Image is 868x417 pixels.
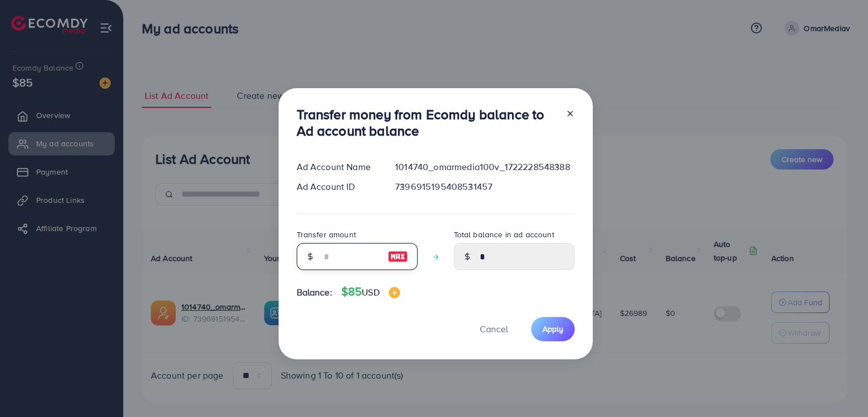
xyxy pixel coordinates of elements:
[362,286,379,298] span: USD
[388,250,408,263] img: image
[386,160,583,173] div: 1014740_omarmedia100v_1722228548388
[386,180,583,193] div: 7396915195408531457
[288,180,387,193] div: Ad Account ID
[466,317,522,341] button: Cancel
[341,285,400,299] h4: $85
[297,229,356,240] label: Transfer amount
[389,287,400,298] img: image
[297,106,557,139] h3: Transfer money from Ecomdy balance to Ad account balance
[480,323,508,335] span: Cancel
[531,317,575,341] button: Apply
[454,229,554,240] label: Total balance in ad account
[288,160,387,173] div: Ad Account Name
[542,323,563,335] span: Apply
[297,286,332,299] span: Balance:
